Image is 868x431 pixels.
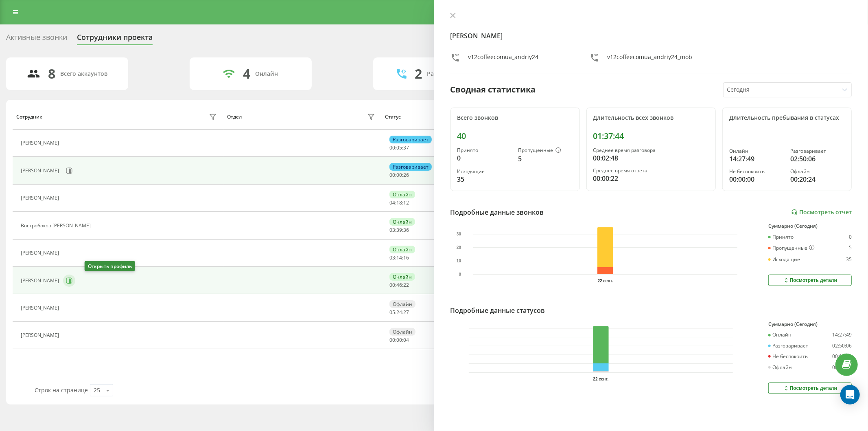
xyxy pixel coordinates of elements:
[849,245,852,251] div: 5
[389,310,409,315] div: : :
[791,209,852,216] a: Посмотреть отчет
[21,223,93,229] div: Востробоков [PERSON_NAME]
[389,191,415,198] div: Онлайн
[790,148,845,154] div: Разговаривает
[21,278,61,284] div: [PERSON_NAME]
[768,365,792,370] div: Офлайн
[840,385,860,405] div: Open Intercom Messenger
[729,114,845,121] div: Длительность пребывания в статусах
[389,136,432,143] div: Разговаривает
[457,114,573,121] div: Всего звонков
[518,147,573,154] div: Пропущенные
[608,53,693,65] div: v12coffeecomua_andriy24_mob
[21,250,61,256] div: [PERSON_NAME]
[389,300,415,308] div: Офлайн
[729,148,784,154] div: Онлайн
[389,172,395,178] span: 00
[396,309,402,316] span: 24
[450,207,544,217] div: Подробные данные звонков
[21,305,61,311] div: [PERSON_NAME]
[832,365,852,370] div: 00:20:24
[457,245,461,250] text: 20
[396,226,402,233] span: 39
[459,272,461,277] text: 0
[450,306,545,315] div: Подробные данные статусов
[396,144,402,151] span: 05
[457,259,461,263] text: 10
[768,275,852,286] button: Посмотреть детали
[768,234,794,240] div: Принято
[255,70,278,77] div: Онлайн
[849,234,852,240] div: 0
[593,168,709,174] div: Среднее время ответа
[403,144,409,151] span: 37
[457,174,512,184] div: 35
[389,336,395,343] span: 00
[790,174,845,184] div: 00:20:24
[389,172,409,178] div: : :
[35,386,88,394] span: Строк на странице
[768,332,791,338] div: Онлайн
[468,53,539,65] div: v12coffeecomua_andriy24
[832,343,852,349] div: 02:50:06
[396,172,402,178] span: 00
[415,66,422,81] div: 2
[518,154,573,164] div: 5
[389,163,432,171] div: Разговаривает
[783,277,837,284] div: Посмотреть детали
[403,281,409,288] span: 22
[768,321,852,327] div: Суммарно (Сегодня)
[832,354,852,359] div: 00:00:00
[846,257,852,262] div: 35
[21,168,61,174] div: [PERSON_NAME]
[450,84,536,96] div: Сводная статистика
[389,337,409,343] div: : :
[768,343,808,349] div: Разговаривает
[16,114,42,120] div: Сотрудник
[396,254,402,261] span: 14
[593,114,709,121] div: Длительность всех звонков
[832,332,852,338] div: 14:27:49
[403,254,409,261] span: 16
[21,332,61,338] div: [PERSON_NAME]
[729,169,784,174] div: Не беспокоить
[403,172,409,178] span: 26
[385,114,401,120] div: Статус
[768,354,808,359] div: Не беспокоить
[729,154,784,164] div: 14:27:49
[593,174,709,183] div: 00:00:22
[48,66,56,81] div: 8
[396,336,402,343] span: 00
[783,385,837,391] div: Посмотреть детали
[389,246,415,253] div: Онлайн
[21,140,61,146] div: [PERSON_NAME]
[389,226,395,233] span: 03
[389,281,395,288] span: 00
[790,154,845,164] div: 02:50:06
[389,254,395,261] span: 03
[389,273,415,281] div: Онлайн
[227,114,242,120] div: Отдел
[389,282,409,288] div: : :
[21,195,61,201] div: [PERSON_NAME]
[243,66,250,81] div: 4
[768,383,852,394] button: Посмотреть детали
[593,131,709,141] div: 01:37:44
[396,281,402,288] span: 46
[389,328,415,336] div: Офлайн
[85,261,135,271] div: Открыть профиль
[768,223,852,229] div: Суммарно (Сегодня)
[77,33,153,46] div: Сотрудники проекта
[389,200,409,206] div: : :
[593,153,709,163] div: 00:02:48
[94,386,100,394] div: 25
[403,309,409,316] span: 27
[6,33,67,46] div: Активные звонки
[450,31,852,41] h4: [PERSON_NAME]
[597,279,613,283] text: 22 сент.
[457,131,573,141] div: 40
[768,245,815,251] div: Пропущенные
[457,153,512,163] div: 0
[403,336,409,343] span: 04
[389,227,409,233] div: : :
